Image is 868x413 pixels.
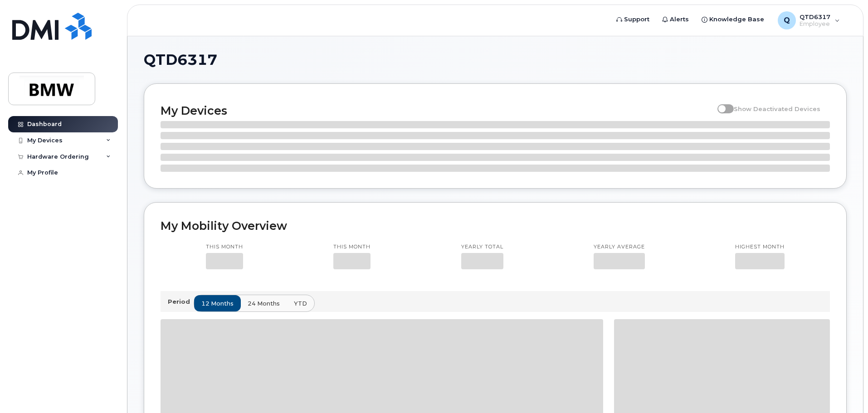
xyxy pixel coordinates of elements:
span: QTD6317 [144,53,217,67]
p: This month [333,243,371,251]
p: Period [168,297,194,306]
span: YTD [294,299,307,308]
span: Show Deactivated Devices [734,105,820,112]
h2: My Devices [161,104,713,117]
p: This month [206,243,243,251]
h2: My Mobility Overview [161,219,830,233]
span: 24 months [248,299,280,308]
input: Show Deactivated Devices [717,100,725,107]
p: Yearly total [461,243,503,251]
p: Yearly average [594,243,645,251]
p: Highest month [735,243,785,251]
